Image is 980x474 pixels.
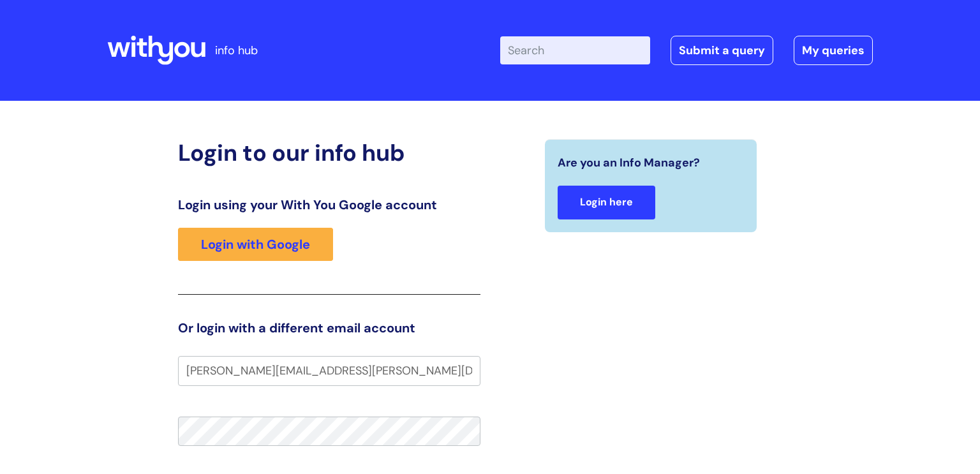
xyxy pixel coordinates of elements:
[215,40,258,61] p: info hub
[558,152,700,173] span: Are you an Info Manager?
[178,320,480,336] h3: Or login with a different email account
[178,139,480,167] h2: Login to our info hub
[178,197,480,212] h3: Login using your With You Google account
[794,36,873,65] a: My queries
[500,36,650,64] input: Search
[558,186,655,219] a: Login here
[671,36,773,65] a: Submit a query
[178,356,480,385] input: Your e-mail address
[178,228,333,261] a: Login with Google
